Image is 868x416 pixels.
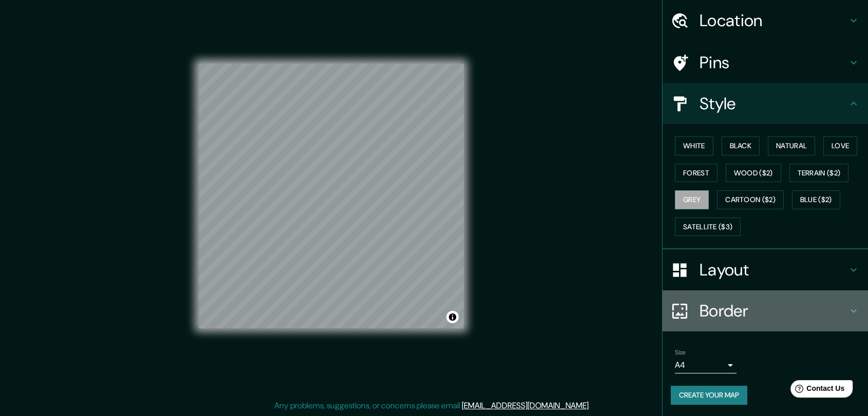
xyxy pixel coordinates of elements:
[663,249,868,290] div: Layout
[675,164,718,183] button: Forest
[446,311,459,323] button: Toggle attribution
[592,400,594,412] div: .
[726,164,781,183] button: Wood ($2)
[590,400,592,412] div: .
[777,376,857,405] iframe: Help widget launcher
[462,400,589,411] a: [EMAIL_ADDRESS][DOMAIN_NAME]
[675,217,741,236] button: Satellite ($3)
[675,136,713,155] button: White
[671,386,747,405] button: Create your map
[792,190,840,209] button: Blue ($2)
[700,260,847,280] h4: Layout
[823,136,857,155] button: Love
[663,83,868,124] div: Style
[675,190,709,209] button: Grey
[700,301,847,321] h4: Border
[768,136,815,155] button: Natural
[789,164,849,183] button: Terrain ($2)
[274,400,590,412] p: Any problems, suggestions, or concerns please email .
[663,290,868,331] div: Border
[700,52,847,73] h4: Pins
[700,93,847,114] h4: Style
[717,190,784,209] button: Cartoon ($2)
[722,136,760,155] button: Black
[675,357,737,373] div: A4
[199,64,464,328] canvas: Map
[700,10,847,31] h4: Location
[675,348,686,357] label: Size
[663,42,868,83] div: Pins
